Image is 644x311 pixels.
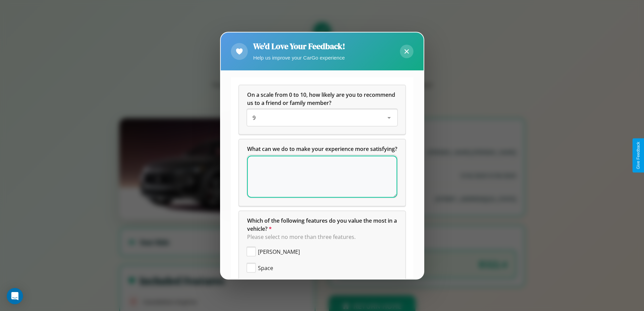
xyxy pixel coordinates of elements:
div: On a scale from 0 to 10, how likely are you to recommend us to a friend or family member? [239,85,405,134]
span: 9 [253,114,256,121]
p: Help us improve your CarGo experience [253,53,345,62]
span: Please select no more than three features. [247,233,356,241]
span: [PERSON_NAME] [258,248,300,256]
h5: On a scale from 0 to 10, how likely are you to recommend us to a friend or family member? [247,91,397,107]
div: Give Feedback [636,142,641,169]
span: Space [258,264,273,272]
span: Which of the following features do you value the most in a vehicle? [247,217,398,232]
h2: We'd Love Your Feedback! [253,41,345,52]
span: On a scale from 0 to 10, how likely are you to recommend us to a friend or family member? [247,91,397,107]
div: On a scale from 0 to 10, how likely are you to recommend us to a friend or family member? [247,110,397,126]
div: Open Intercom Messenger [7,288,23,304]
span: What can we do to make your experience more satisfying? [247,145,397,153]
